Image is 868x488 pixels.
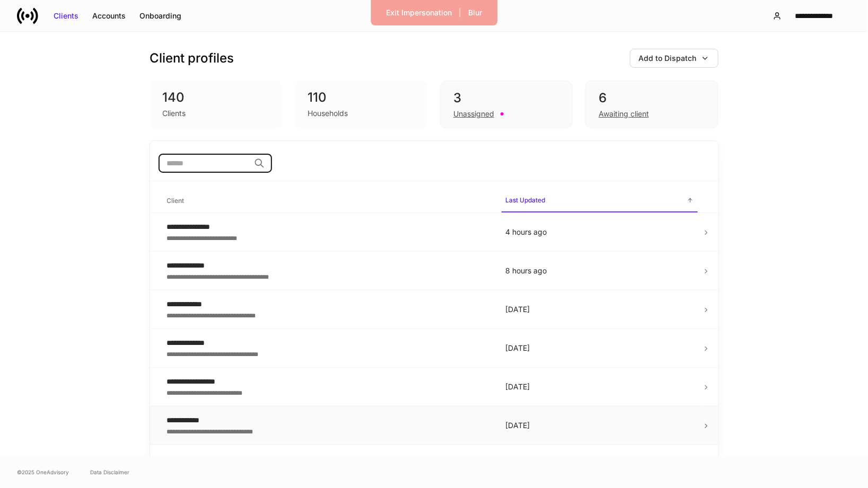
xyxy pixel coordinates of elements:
div: 3Unassigned [440,81,573,128]
button: Accounts [85,7,133,24]
p: [DATE] [506,304,694,315]
div: Exit Impersonation [386,7,452,18]
button: Onboarding [133,7,188,24]
h6: Last Updated [506,195,546,205]
div: 140 [163,89,270,106]
div: Clients [54,11,78,21]
div: Households [308,108,348,119]
p: 4 hours ago [506,227,694,237]
button: Clients [47,7,85,24]
span: Last Updated [502,190,698,212]
div: Awaiting client [599,109,649,119]
div: 110 [308,89,415,106]
div: Accounts [92,11,126,21]
button: Add to Dispatch [630,49,718,68]
div: Add to Dispatch [639,53,697,64]
h3: Client profiles [150,50,234,67]
div: Clients [163,108,186,119]
div: Unassigned [453,109,494,119]
span: Client [163,190,493,212]
div: Onboarding [139,11,181,21]
div: 6 [599,90,705,107]
button: Blur [461,4,489,21]
div: 3 [453,90,559,107]
p: [DATE] [506,343,694,353]
div: 6Awaiting client [585,81,718,128]
div: Blur [468,7,482,18]
p: [DATE] [506,381,694,392]
p: 8 hours ago [506,265,694,276]
span: © 2025 OneAdvisory [17,468,69,476]
a: Data Disclaimer [90,468,129,476]
h6: Client [167,196,185,206]
p: [DATE] [506,420,694,431]
button: Exit Impersonation [379,4,459,21]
